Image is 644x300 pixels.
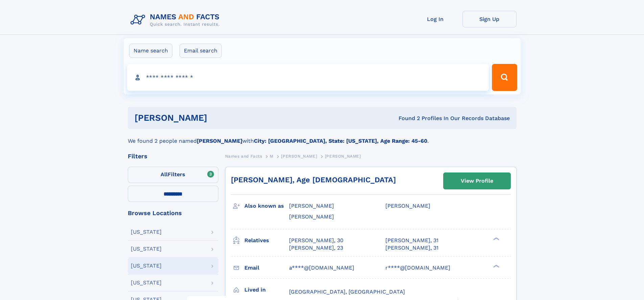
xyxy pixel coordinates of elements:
[270,154,273,159] span: M
[244,262,289,274] h3: Email
[131,246,162,252] div: [US_STATE]
[270,152,273,160] a: M
[385,237,438,244] a: [PERSON_NAME], 31
[244,284,289,296] h3: Lived in
[254,138,427,144] b: City: [GEOGRAPHIC_DATA], State: [US_STATE], Age Range: 45-60
[408,11,462,27] a: Log In
[289,203,334,209] span: [PERSON_NAME]
[289,244,343,252] a: [PERSON_NAME], 23
[128,153,218,159] div: Filters
[325,154,361,159] span: [PERSON_NAME]
[128,11,225,29] img: Logo Names and Facts
[244,200,289,212] h3: Also known as
[444,173,510,189] a: View Profile
[131,229,162,235] div: [US_STATE]
[131,263,162,269] div: [US_STATE]
[127,64,489,91] input: search input
[303,115,510,122] div: Found 2 Profiles In Our Records Database
[492,64,517,91] button: Search Button
[281,154,317,159] span: [PERSON_NAME]
[225,152,262,160] a: Names and Facts
[161,171,168,178] span: All
[492,264,500,268] div: ❯
[289,237,343,244] a: [PERSON_NAME], 30
[244,235,289,246] h3: Relatives
[385,244,438,252] a: [PERSON_NAME], 31
[180,44,222,58] label: Email search
[197,138,242,144] b: [PERSON_NAME]
[128,167,218,183] label: Filters
[289,213,334,220] span: [PERSON_NAME]
[131,280,162,285] div: [US_STATE]
[129,44,172,58] label: Name search
[281,152,317,160] a: [PERSON_NAME]
[289,289,405,295] span: [GEOGRAPHIC_DATA], [GEOGRAPHIC_DATA]
[462,11,517,27] a: Sign Up
[461,173,493,189] div: View Profile
[128,129,517,145] div: We found 2 people named with .
[135,114,303,122] h1: [PERSON_NAME]
[385,203,430,209] span: [PERSON_NAME]
[128,210,218,216] div: Browse Locations
[231,176,396,184] a: [PERSON_NAME], Age [DEMOGRAPHIC_DATA]
[492,236,500,241] div: ❯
